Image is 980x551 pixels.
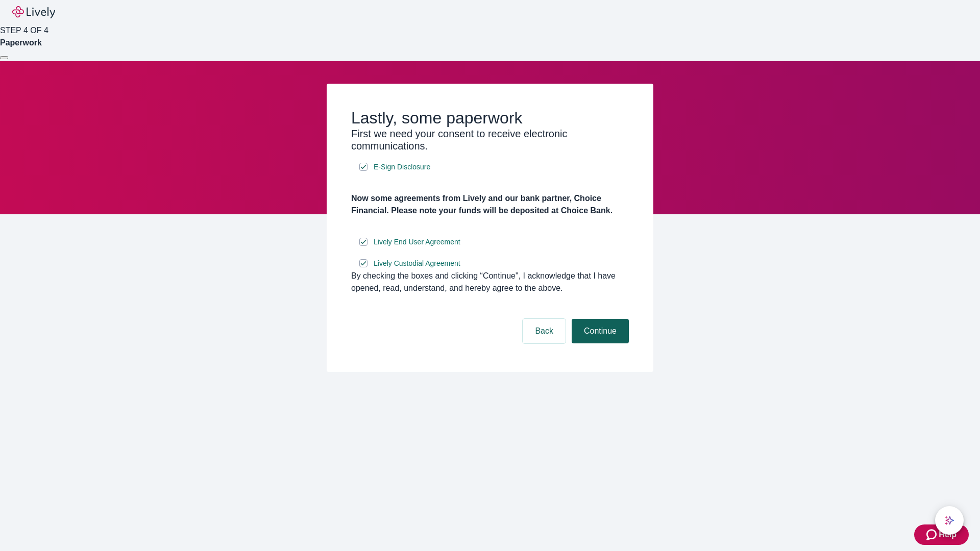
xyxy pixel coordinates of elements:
[374,237,460,247] span: Lively End User Agreement
[351,128,629,152] h3: First we need your consent to receive electronic communications.
[939,529,957,541] span: Help
[374,162,430,172] span: E-Sign Disclosure
[523,319,566,343] button: Back
[914,524,969,545] button: Zendesk support iconHelp
[12,6,55,18] img: Lively
[351,270,629,294] div: By checking the boxes and clicking “Continue", I acknowledge that I have opened, read, understand...
[572,319,629,343] button: Continue
[372,161,432,173] a: e-sign disclosure document
[374,258,460,269] span: Lively Custodial Agreement
[351,108,629,128] h2: Lastly, some paperwork
[372,257,462,270] a: e-sign disclosure document
[351,192,629,217] h4: Now some agreements from Lively and our bank partner, Choice Financial. Please note your funds wi...
[926,529,939,541] svg: Zendesk support icon
[944,515,954,525] svg: Lively AI Assistant
[935,506,964,535] button: chat
[372,236,462,248] a: e-sign disclosure document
